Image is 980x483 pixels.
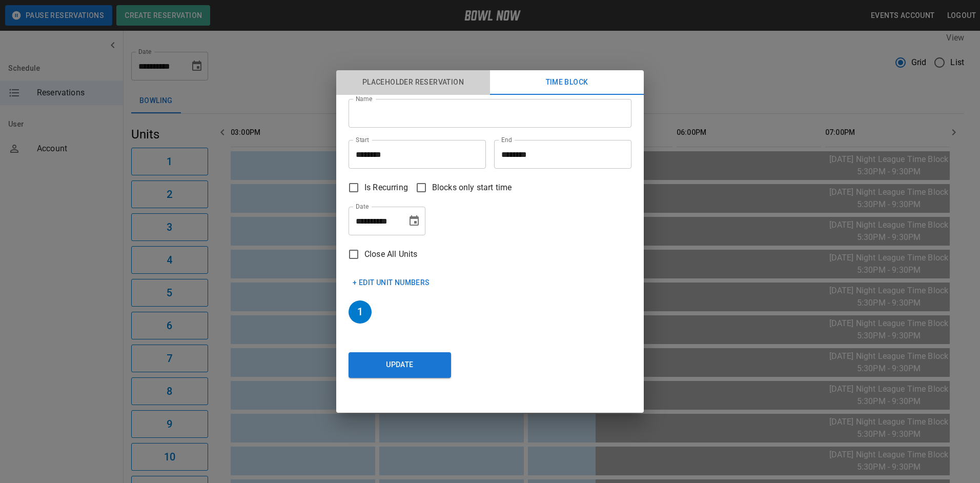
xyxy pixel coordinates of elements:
h6: 1 [349,300,372,324]
button: Time Block [490,70,644,95]
button: + Edit Unit Numbers [349,273,434,292]
input: Choose time, selected time is 5:15 PM [494,140,624,169]
span: Close All Units [364,248,417,260]
button: Update [349,352,451,378]
span: Is Recurring [364,182,408,194]
input: Choose time, selected time is 4:15 PM [349,140,479,169]
button: Placeholder Reservation [336,70,490,95]
label: Start [356,135,369,144]
span: Blocks only start time [432,182,512,194]
label: End [501,135,512,144]
button: Choose date, selected date is Aug 22, 2025 [404,211,424,231]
